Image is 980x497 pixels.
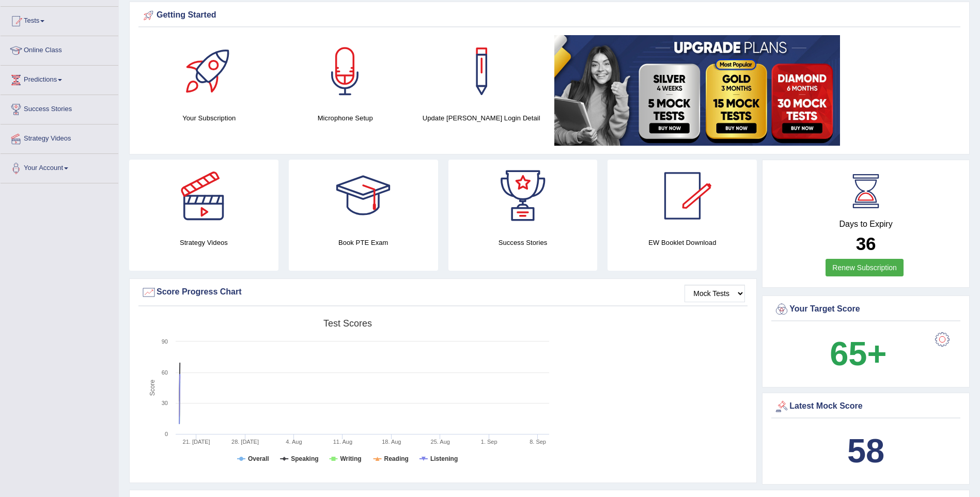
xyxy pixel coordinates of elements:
tspan: 21. [DATE] [183,439,210,445]
h4: Update [PERSON_NAME] Login Detail [418,113,544,123]
b: 58 [847,432,884,470]
img: small5.jpg [554,35,840,146]
tspan: 25. Aug [431,439,450,445]
tspan: 11. Aug [333,439,352,445]
tspan: Test scores [323,318,372,329]
h4: Your Subscription [146,113,272,123]
h4: Book PTE Exam [289,237,438,248]
div: Your Target Score [774,302,958,317]
h4: Strategy Videos [129,237,278,248]
a: Success Stories [1,95,118,121]
h4: Days to Expiry [774,220,958,229]
b: 65+ [830,335,886,372]
tspan: Overall [248,455,269,462]
a: Your Account [1,154,118,180]
a: Strategy Videos [1,125,118,150]
tspan: 28. [DATE] [231,439,259,445]
tspan: 18. Aug [382,439,401,445]
a: Tests [1,7,118,33]
tspan: Speaking [291,455,318,462]
div: Getting Started [141,8,958,23]
text: 60 [162,369,168,376]
h4: EW Booklet Download [608,237,757,248]
div: Score Progress Chart [141,285,745,300]
b: 36 [856,234,876,254]
h4: Microphone Setup [282,113,408,123]
tspan: Score [149,380,156,396]
tspan: 1. Sep [481,439,497,445]
a: Renew Subscription [826,259,904,276]
a: Predictions [1,66,118,91]
div: Latest Mock Score [774,399,958,414]
tspan: Writing [340,455,361,462]
tspan: 4. Aug [286,439,302,445]
text: 30 [162,400,168,406]
tspan: Reading [384,455,409,462]
a: Online Class [1,36,118,62]
text: 90 [162,338,168,345]
text: 0 [165,431,168,437]
h4: Success Stories [448,237,598,248]
tspan: Listening [430,455,458,462]
tspan: 8. Sep [530,439,546,445]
